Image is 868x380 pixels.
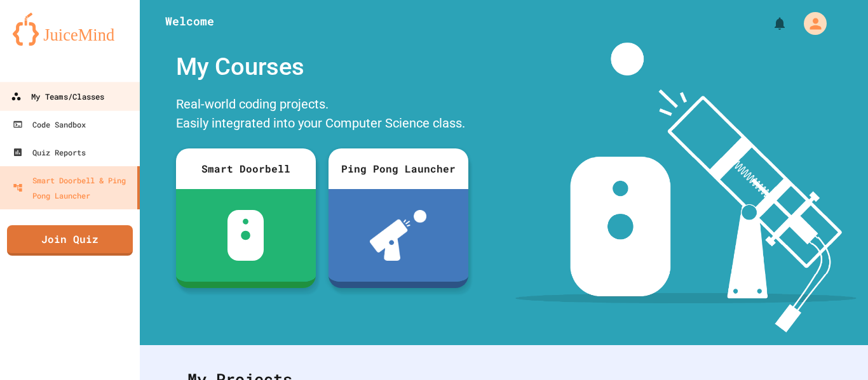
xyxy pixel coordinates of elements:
[227,210,264,261] img: sdb-white.svg
[7,225,133,256] a: Join Quiz
[176,148,316,189] div: Smart Doorbell
[329,148,468,189] div: Ping Pong Launcher
[13,117,86,132] div: Code Sandbox
[370,210,426,261] img: ppl-with-ball.png
[170,91,475,139] div: Real-world coding projects. Easily integrated into your Computer Science class.
[11,89,104,105] div: My Teams/Classes
[13,173,132,203] div: Smart Doorbell & Ping Pong Launcher
[749,13,790,34] div: My Notifications
[515,43,856,332] img: banner-image-my-projects.png
[790,9,830,38] div: My Account
[170,43,475,91] div: My Courses
[13,145,86,160] div: Quiz Reports
[13,13,127,46] img: logo-orange.svg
